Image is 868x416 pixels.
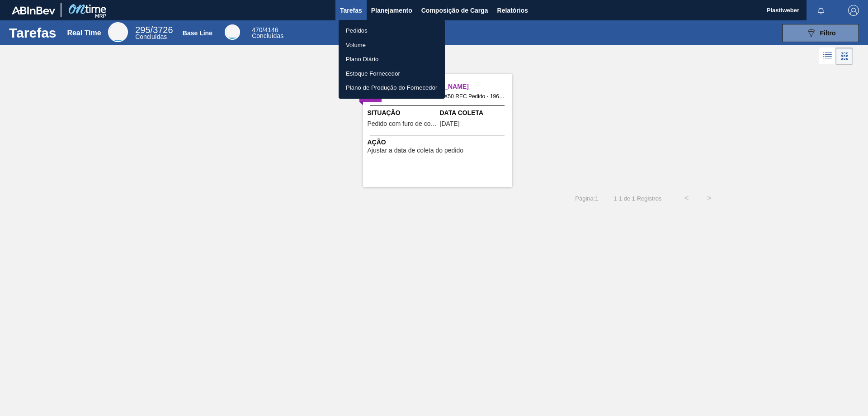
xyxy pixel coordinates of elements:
[339,81,445,95] a: Plano de Produção do Fornecedor
[339,52,445,67] a: Plano Diário
[339,24,445,38] a: Pedidos
[339,38,445,53] a: Volume
[339,67,445,81] a: Estoque Fornecedor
